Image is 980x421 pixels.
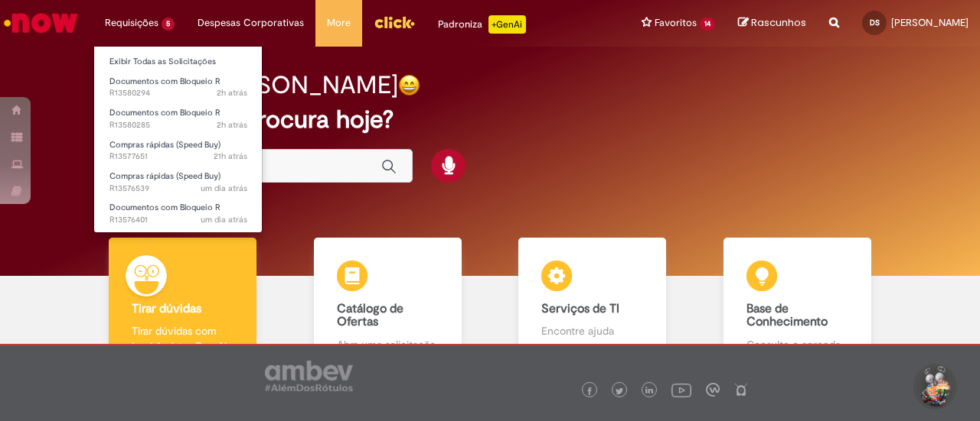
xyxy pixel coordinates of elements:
[217,87,247,99] span: 2h atrás
[327,15,351,31] span: More
[214,151,247,162] time: 29/09/2025 15:19:53
[94,105,263,133] a: Aberto R13580285 : Documentos com Bloqueio R
[105,15,158,31] span: Requisições
[616,387,623,395] img: logo_footer_twitter.png
[109,87,247,99] span: R13580294
[94,53,263,70] a: Exibir Todas as Solicitações
[214,151,247,162] span: 21h atrás
[751,15,806,30] span: Rascunhos
[541,301,619,316] b: Serviços de TI
[94,73,263,102] a: Aberto R13580294 : Documentos com Bloqueio R
[201,183,247,194] time: 29/09/2025 12:20:35
[398,74,420,96] img: happy-face.png
[217,119,247,131] span: 2h atrás
[93,46,263,233] ul: Requisições
[911,364,957,410] button: Iniciar Conversa de Suporte
[655,15,697,31] span: Favoritos
[109,151,247,163] span: R13577651
[695,238,900,370] a: Base de Conhecimento Consulte e aprenda
[490,238,695,370] a: Serviços de TI Encontre ajuda
[109,107,220,118] span: Documentos com Bloqueio R
[201,214,247,225] time: 29/09/2025 11:59:17
[109,170,220,182] span: Compras rápidas (Speed Buy)
[2,8,80,38] img: ServiceNow
[201,183,247,194] span: um dia atrás
[217,87,247,99] time: 30/09/2025 10:03:45
[198,15,304,31] span: Despesas Corporativas
[132,323,234,354] p: Tirar dúvidas com Lupi Assist e Gen Ai
[265,361,353,391] img: logo_footer_ambev_rotulo_gray.png
[80,238,286,370] a: Tirar dúvidas Tirar dúvidas com Lupi Assist e Gen Ai
[671,380,691,400] img: logo_footer_youtube.png
[488,15,526,34] p: +GenAi
[109,139,220,151] span: Compras rápidas (Speed Buy)
[734,383,748,397] img: logo_footer_naosei.png
[870,18,880,28] span: DS
[891,16,969,29] span: [PERSON_NAME]
[438,15,526,34] div: Padroniza
[94,199,263,228] a: Aberto R13576401 : Documentos com Bloqueio R
[645,387,653,396] img: logo_footer_linkedin.png
[337,301,403,330] b: Catálogo de Ofertas
[746,337,848,352] p: Consulte e aprenda
[109,76,220,87] span: Documentos com Bloqueio R
[700,18,715,31] span: 14
[374,11,415,34] img: click_logo_yellow_360x200.png
[746,301,828,330] b: Base de Conhecimento
[706,383,720,397] img: logo_footer_workplace.png
[541,323,643,338] p: Encontre ajuda
[201,214,247,225] span: um dia atrás
[217,119,247,131] time: 30/09/2025 10:01:31
[109,202,220,213] span: Documentos com Bloqueio R
[109,214,247,226] span: R13576401
[94,168,263,196] a: Aberto R13576539 : Compras rápidas (Speed Buy)
[109,119,247,131] span: R13580285
[132,301,201,316] b: Tirar dúvidas
[337,337,439,352] p: Abra uma solicitação
[94,137,263,165] a: Aberto R13577651 : Compras rápidas (Speed Buy)
[586,387,593,395] img: logo_footer_facebook.png
[109,183,247,195] span: R13576539
[105,106,874,133] h2: O que você procura hoje?
[162,18,175,31] span: 5
[286,238,491,370] a: Catálogo de Ofertas Abra uma solicitação
[738,16,806,31] a: Rascunhos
